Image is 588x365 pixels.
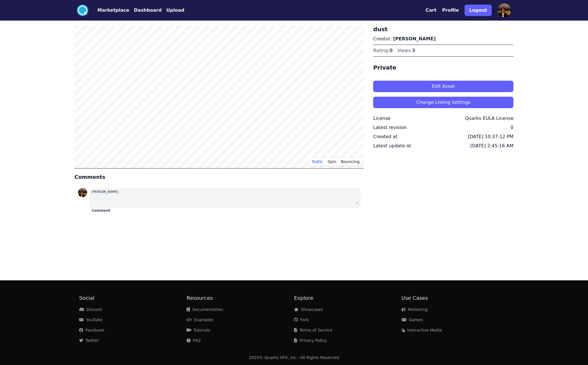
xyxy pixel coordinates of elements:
[79,307,102,312] a: Discord
[401,318,423,322] a: Games
[465,115,513,122] div: Quarks EULA License
[134,7,162,14] button: Dashboard
[187,328,210,332] a: Tutorials
[373,124,407,131] div: Latest revision
[393,36,436,41] a: [PERSON_NAME]
[79,338,99,343] a: Twitter
[97,7,129,14] button: Marketplace
[187,318,213,322] a: Examples
[373,133,397,140] div: Created at
[373,47,393,54] div: Rating:
[373,35,513,42] p: Creator:
[442,7,459,14] button: Profile
[373,81,513,92] button: Edit Asset
[425,7,436,14] button: Cart
[187,294,294,302] h2: Resources
[465,5,492,16] button: Logout
[309,157,325,166] button: Static
[373,25,513,33] h3: dust
[92,208,110,213] button: Comment
[511,124,513,131] div: 0
[373,115,390,122] div: License
[162,7,184,14] a: Upload
[294,328,332,332] a: Terms of Service
[373,97,513,108] button: Change Listing Settings
[470,142,513,149] div: [DATE] 2:45:16 AM
[412,48,415,53] span: 3
[468,133,513,140] div: [DATE] 10:37:12 PM
[401,294,509,302] h2: Use Cases
[78,188,87,197] img: profile
[88,7,129,14] a: Marketplace
[79,328,104,332] a: Facebook
[339,157,362,166] button: Bouncing
[166,7,184,14] button: Upload
[79,294,187,302] h2: Social
[401,328,442,332] a: Interactive Media
[187,338,201,343] a: FAQ
[373,142,411,149] div: Latest update at
[249,355,339,360] div: 2025 © Quarks VFX, Inc - All Rights Reserved
[373,76,513,92] a: Edit Asset
[294,318,309,322] a: Fork
[79,318,102,322] a: YouTube
[129,7,162,14] a: Dashboard
[187,307,223,312] a: Documentation
[397,47,415,54] div: Views:
[465,2,492,18] a: Logout
[294,338,327,343] a: Privacy Policy
[294,294,401,302] h2: Explore
[92,190,118,194] small: [PERSON_NAME]
[325,157,339,166] button: Spin
[497,3,511,17] img: profile
[75,173,364,181] h4: Comments
[373,64,513,72] h4: Private
[401,307,428,312] a: Marketing
[389,48,393,53] span: 0
[294,307,323,312] a: Showcases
